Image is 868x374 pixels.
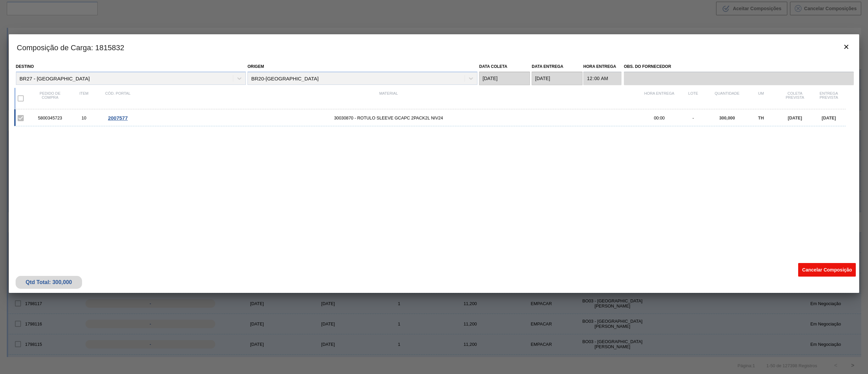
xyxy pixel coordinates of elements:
div: Item [67,91,101,106]
span: 30030870 - ROTULO SLEEVE GCAPC 2PACK2L NIV24 [135,115,643,120]
span: [DATE] [822,115,836,120]
div: Material [135,91,643,106]
span: 300,000 [719,115,735,120]
input: dd/mm/yyyy [479,72,530,85]
span: TH [758,115,764,120]
label: Destino [16,64,34,69]
label: Data entrega [532,64,563,69]
div: 00:00 [642,115,676,120]
label: Data coleta [479,64,507,69]
div: Cód. Portal [101,91,135,106]
div: UM [744,91,778,106]
button: Cancelar Composição [798,263,856,277]
span: 2007577 [108,115,127,121]
div: Hora Entrega [642,91,676,106]
h3: Composição de Carga : 1815832 [9,34,860,60]
span: [DATE] [788,115,802,120]
div: 10 [67,115,101,120]
div: - [676,115,710,120]
div: Pedido de compra [33,91,67,106]
div: Entrega Prevista [812,91,846,106]
div: Coleta Prevista [778,91,812,106]
div: Lote [676,91,710,106]
input: dd/mm/yyyy [532,72,583,85]
label: Origem [248,64,264,69]
label: Obs. do Fornecedor [624,62,854,72]
label: Hora Entrega [583,62,622,72]
div: Qtd Total: 300,000 [21,279,77,285]
div: 5800345723 [33,115,67,120]
div: Ir para o Pedido [101,115,135,121]
div: Quantidade [710,91,744,106]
